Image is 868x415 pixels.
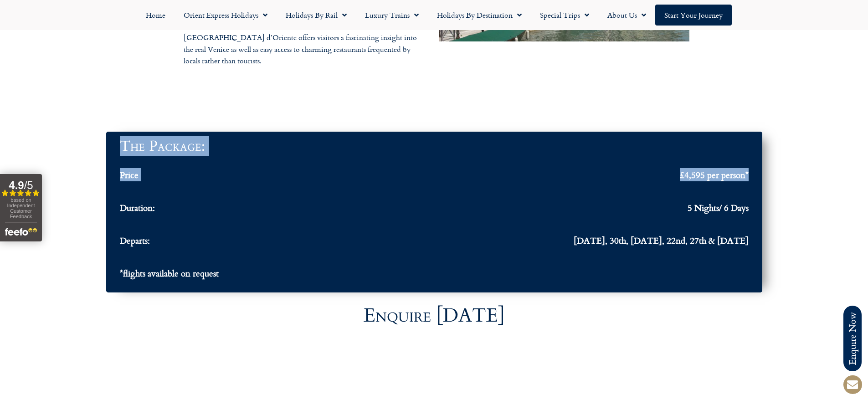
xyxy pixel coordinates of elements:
a: Duration: 5 Nights/ 6 Days [120,202,749,217]
span: Departs: [120,235,150,246]
a: About Us [598,5,655,26]
a: Orient Express Holidays [175,5,277,26]
a: *flights available on request [120,268,749,283]
a: Price £4,595 per person* [120,169,749,184]
nav: Menu [5,5,863,26]
a: The Package: [120,141,749,152]
a: Special Trips [531,5,598,26]
a: Departs: [DATE], 30th, [DATE], 22nd, 27th & [DATE] [120,235,749,250]
span: *flights available on request [120,268,219,278]
p: Located about 10 minutes’ walk from the [GEOGRAPHIC_DATA], the [GEOGRAPHIC_DATA] d’Oriente offers... [184,20,425,67]
span: Duration: [120,202,155,213]
a: Luxury Trains [356,5,428,26]
a: Holidays by Destination [428,5,531,26]
span: [DATE], 30th, [DATE], 22nd, 27th & [DATE] [574,235,749,246]
a: Holidays by Rail [277,5,356,26]
h3: The Package: [120,141,205,152]
h3: Enquire [DATE] [179,306,689,325]
span: Price [120,169,139,180]
span: £4,595 per person* [680,169,749,180]
a: Home [137,5,175,26]
span: 5 Nights/ 6 Days [688,202,749,213]
a: Start your Journey [655,5,732,26]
